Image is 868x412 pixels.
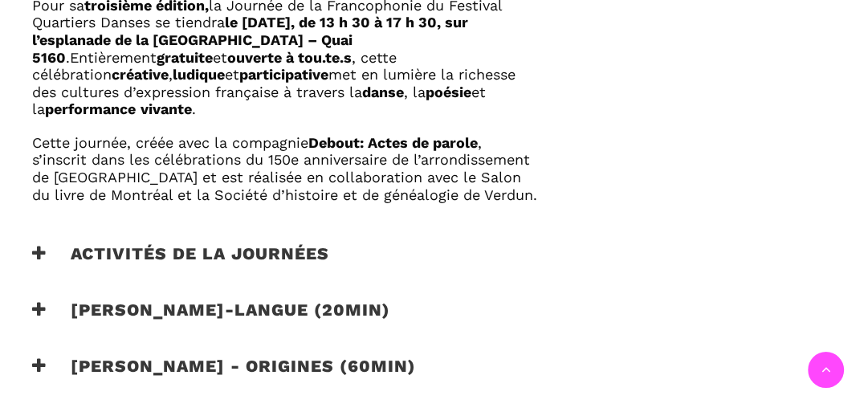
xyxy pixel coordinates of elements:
strong: le [DATE], de 13 h 30 à 17 h 30, sur l’esplanade de la [GEOGRAPHIC_DATA] – Quai 5160 [32,14,468,65]
strong: gratuite [157,49,213,66]
strong: créative [112,66,169,83]
span: Cette journée, créée avec la compagnie , s’inscrit dans les célébrations du 150e anniversaire de ... [32,134,537,203]
strong: ouverte à tou.te.s [227,49,352,66]
strong: Debout: Actes de parole [308,134,478,151]
h3: [PERSON_NAME]-langue (20min) [32,300,390,340]
h3: Activités de la journées [32,243,329,284]
strong: danse [362,84,404,100]
strong: performance [45,100,136,117]
strong: poésie [426,84,471,100]
h3: [PERSON_NAME] - origines (60min) [32,356,416,396]
strong: participative [239,66,328,83]
strong: vivante [141,100,192,117]
strong: ludique [173,66,225,83]
span: Entièrement et , cette célébration , et met en lumière la richesse des cultures d’expression fran... [32,49,516,118]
